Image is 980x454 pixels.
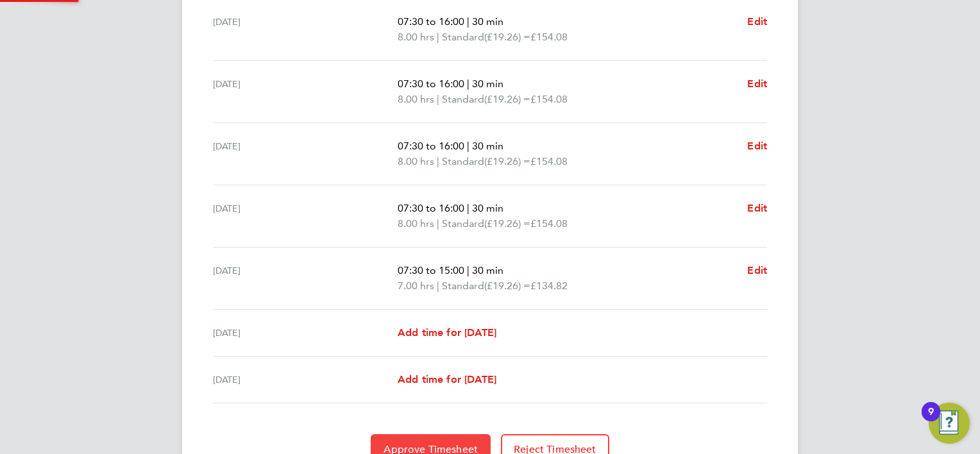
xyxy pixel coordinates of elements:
a: Edit [747,139,767,154]
div: [DATE] [213,139,398,169]
div: [DATE] [213,14,398,45]
span: 7.00 hrs [398,280,434,292]
span: 8.00 hrs [398,155,434,167]
span: 30 min [472,202,503,214]
span: 30 min [472,264,503,276]
span: Add time for [DATE] [398,326,496,339]
div: [DATE] [213,76,398,107]
span: | [437,280,439,292]
span: Standard [442,29,484,45]
span: Standard [442,154,484,169]
span: Edit [747,264,767,276]
span: | [467,264,469,276]
span: Edit [747,78,767,90]
span: 07:30 to 16:00 [398,140,464,152]
span: Edit [747,15,767,28]
a: Add time for [DATE] [398,325,496,340]
span: Add time for [DATE] [398,373,496,385]
span: 07:30 to 16:00 [398,15,464,28]
span: Standard [442,278,484,294]
span: Standard [442,92,484,107]
span: | [437,155,439,167]
span: | [467,140,469,152]
div: [DATE] [213,372,398,387]
span: Standard [442,216,484,231]
span: 07:30 to 16:00 [398,78,464,90]
span: Edit [747,140,767,152]
span: 30 min [472,15,503,28]
a: Edit [747,201,767,216]
span: Edit [747,202,767,214]
div: [DATE] [213,263,398,294]
span: (£19.26) = [484,31,530,43]
span: 07:30 to 15:00 [398,264,464,276]
span: | [467,78,469,90]
span: | [467,202,469,214]
a: Edit [747,14,767,29]
span: (£19.26) = [484,93,530,105]
span: £154.08 [530,93,568,105]
a: Edit [747,76,767,92]
a: Edit [747,263,767,278]
span: | [437,93,439,105]
span: | [437,31,439,43]
span: £154.08 [530,31,568,43]
a: Add time for [DATE] [398,372,496,387]
span: 8.00 hrs [398,93,434,105]
span: 8.00 hrs [398,31,434,43]
span: £134.82 [530,280,568,292]
span: 8.00 hrs [398,217,434,230]
span: 30 min [472,140,503,152]
span: 07:30 to 16:00 [398,202,464,214]
div: [DATE] [213,201,398,231]
button: Open Resource Center, 9 new notifications [929,403,970,444]
div: [DATE] [213,325,398,340]
span: £154.08 [530,155,568,167]
span: | [467,15,469,28]
span: (£19.26) = [484,217,530,230]
div: 9 [928,412,934,428]
span: 30 min [472,78,503,90]
span: | [437,217,439,230]
span: (£19.26) = [484,280,530,292]
span: £154.08 [530,217,568,230]
span: (£19.26) = [484,155,530,167]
